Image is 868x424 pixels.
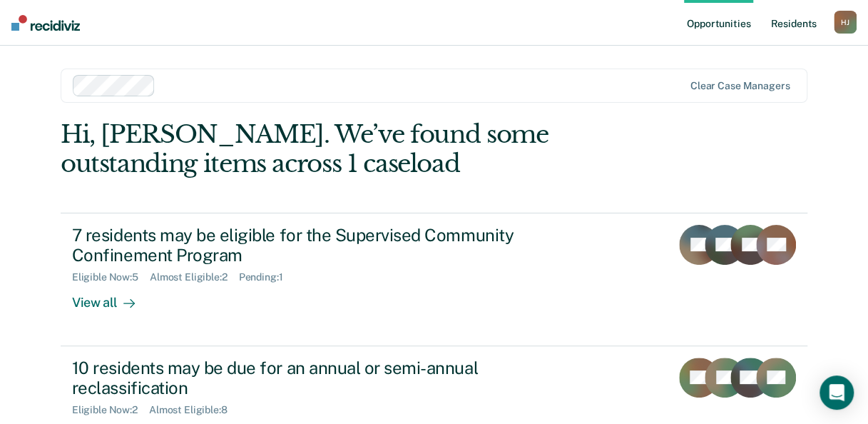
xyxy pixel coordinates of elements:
[834,11,857,34] div: H J
[72,283,152,311] div: View all
[72,404,149,416] div: Eligible Now : 2
[690,80,790,92] div: Clear case managers
[239,271,295,283] div: Pending : 1
[61,213,807,346] a: 7 residents may be eligible for the Supervised Community Confinement ProgramEligible Now:5Almost ...
[72,271,150,283] div: Eligible Now : 5
[149,404,239,416] div: Almost Eligible : 8
[61,120,658,178] div: Hi, [PERSON_NAME]. We’ve found some outstanding items across 1 caseload
[150,271,239,283] div: Almost Eligible : 2
[11,15,80,31] img: Recidiviz
[72,358,573,399] div: 10 residents may be due for an annual or semi-annual reclassification
[834,11,857,34] button: HJ
[72,225,573,266] div: 7 residents may be eligible for the Supervised Community Confinement Program
[820,375,854,410] div: Open Intercom Messenger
